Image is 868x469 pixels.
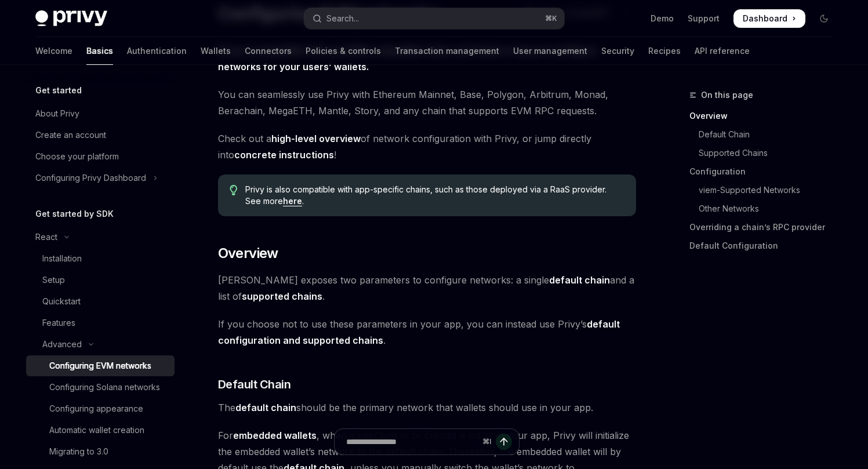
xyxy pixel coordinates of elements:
[235,402,296,413] strong: default chain
[230,185,238,195] svg: Tip
[26,334,175,355] button: Toggle Advanced section
[815,9,833,28] button: Toggle dark mode
[689,107,842,125] a: Overview
[701,88,753,102] span: On this page
[651,13,674,24] a: Demo
[245,37,292,65] a: Connectors
[601,37,634,65] a: Security
[271,133,361,145] a: high-level overview
[743,13,787,24] span: Dashboard
[689,199,842,218] a: Other Networks
[26,146,175,167] a: Choose your platform
[42,295,81,308] div: Quickstart
[549,274,610,286] strong: default chain
[49,445,108,459] div: Migrating to 3.0
[35,37,72,65] a: Welcome
[26,398,175,419] a: Configuring appearance
[689,144,842,162] a: Supported Chains
[242,290,322,303] a: supported chains
[35,230,57,244] div: React
[26,420,175,441] a: Automatic wallet creation
[695,37,750,65] a: API reference
[688,13,720,24] a: Support
[26,125,175,146] a: Create an account
[26,168,175,188] button: Toggle Configuring Privy Dashboard section
[42,252,82,266] div: Installation
[218,272,636,304] span: [PERSON_NAME] exposes two parameters to configure networks: a single and a list of .
[201,37,231,65] a: Wallets
[35,150,119,163] div: Choose your platform
[545,14,557,23] span: ⌘ K
[689,162,842,181] a: Configuration
[49,359,151,373] div: Configuring EVM networks
[648,37,681,65] a: Recipes
[513,37,587,65] a: User management
[26,103,175,124] a: About Privy
[326,12,359,26] div: Search...
[549,274,610,286] a: default chain
[26,248,175,269] a: Installation
[395,37,499,65] a: Transaction management
[733,9,805,28] a: Dashboard
[26,377,175,398] a: Configuring Solana networks
[35,171,146,185] div: Configuring Privy Dashboard
[689,218,842,237] a: Overriding a chain’s RPC provider
[245,184,624,207] span: Privy is also compatible with app-specific chains, such as those deployed via a RaaS provider. Se...
[218,376,291,392] span: Default Chain
[218,399,636,416] span: The should be the primary network that wallets should use in your app.
[42,316,75,330] div: Features
[26,312,175,333] a: Features
[35,83,82,97] h5: Get started
[218,86,636,119] span: You can seamlessly use Privy with Ethereum Mainnet, Base, Polygon, Arbitrum, Monad, Berachain, Me...
[42,337,82,351] div: Advanced
[49,423,144,437] div: Automatic wallet creation
[218,130,636,163] span: Check out a of network configuration with Privy, or jump directly into !
[35,107,79,121] div: About Privy
[218,244,278,263] span: Overview
[35,10,107,27] img: dark logo
[35,207,114,221] h5: Get started by SDK
[42,273,65,287] div: Setup
[26,270,175,290] a: Setup
[304,8,564,29] button: Open search
[26,441,175,462] a: Migrating to 3.0
[234,149,334,161] a: concrete instructions
[26,291,175,312] a: Quickstart
[689,125,842,144] a: Default Chain
[86,37,113,65] a: Basics
[127,37,187,65] a: Authentication
[496,434,512,450] button: Send message
[49,402,143,416] div: Configuring appearance
[689,237,842,255] a: Default Configuration
[26,227,175,248] button: Toggle React section
[218,316,636,348] span: If you choose not to use these parameters in your app, you can instead use Privy’s .
[35,128,106,142] div: Create an account
[689,181,842,199] a: viem-Supported Networks
[306,37,381,65] a: Policies & controls
[346,429,478,455] input: Ask a question...
[49,380,160,394] div: Configuring Solana networks
[26,355,175,376] a: Configuring EVM networks
[242,290,322,302] strong: supported chains
[283,196,302,206] a: here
